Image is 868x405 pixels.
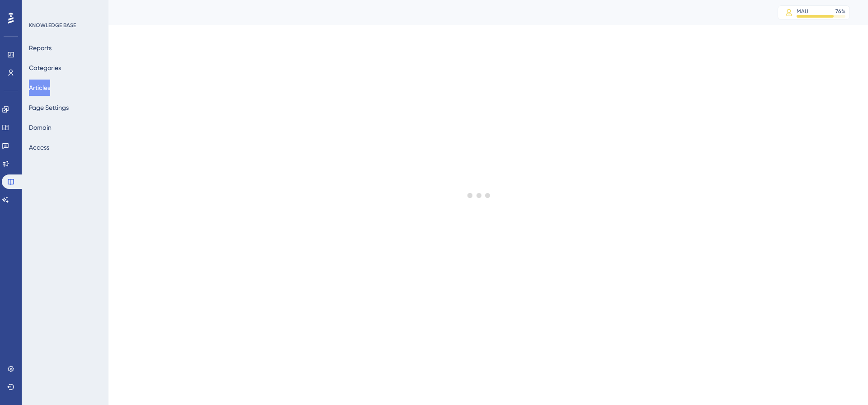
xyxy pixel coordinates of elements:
div: KNOWLEDGE BASE [29,22,76,29]
button: Page Settings [29,99,69,116]
button: Domain [29,119,52,136]
div: MAU [797,8,808,15]
button: Access [29,139,49,155]
button: Reports [29,40,52,56]
div: 76 % [835,8,845,15]
button: Categories [29,60,61,76]
button: Articles [29,80,50,96]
